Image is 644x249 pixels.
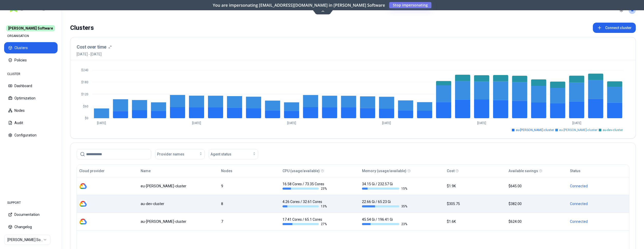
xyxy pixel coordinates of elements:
[4,54,58,66] button: Policies
[362,166,406,176] button: Memory (usage/available)
[4,31,58,41] div: ORGANISATION
[97,121,106,125] tspan: [DATE]
[4,42,58,53] button: Clusters
[382,121,391,125] tspan: [DATE]
[447,219,504,224] div: $1.6K
[283,199,328,208] div: 4.26 Cores / 32.61 Cores
[79,200,87,208] img: gcp
[570,219,627,224] div: Connected
[4,105,58,116] button: Nodes
[509,219,565,224] div: $624.00
[157,152,184,157] span: Provider names
[141,166,151,176] button: Name
[77,52,112,57] span: [DATE] - [DATE]
[362,187,407,191] div: 15 %
[221,219,278,224] div: 7
[4,130,58,141] button: Configuration
[362,222,407,226] div: 23 %
[4,221,58,233] button: Changelog
[83,105,88,108] tspan: $60
[603,128,623,132] span: au-dev-cluster
[570,183,627,189] div: Connected
[70,23,94,33] div: Clusters
[221,201,278,206] div: 8
[559,128,597,132] span: eu-[PERSON_NAME]-cluster
[570,168,580,173] div: Status
[211,152,231,157] span: Agent status
[509,201,565,206] div: $382.00
[447,201,504,206] div: $305.75
[79,166,105,176] button: Cloud provider
[362,199,407,208] div: 22.66 Gi / 65.23 Gi
[509,166,538,176] button: Available savings
[447,166,455,176] button: Cost
[141,183,216,189] div: eu-rex-cluster
[4,198,58,208] div: SUPPORT
[209,149,258,159] button: Agent status
[283,166,320,176] button: CPU (usage/available)
[221,183,278,189] div: 9
[141,201,216,206] div: au-dev-cluster
[4,69,58,79] div: CLUSTER
[4,117,58,128] button: Audit
[81,68,88,72] tspan: $240
[283,217,328,226] div: 17.41 Cores / 65.1 Cores
[362,181,407,191] div: 34.15 Gi / 232.57 Gi
[81,80,88,84] tspan: $180
[283,187,328,191] div: 23 %
[141,219,216,224] div: au-rex-cluster
[4,80,58,91] button: Dashboard
[283,181,328,191] div: 16.58 Cores / 73.35 Cores
[79,218,87,225] img: gcp
[283,222,328,226] div: 27 %
[77,43,106,51] h3: Cost over time
[81,93,88,96] tspan: $120
[287,121,296,125] tspan: [DATE]
[570,201,627,206] div: Connected
[4,209,58,220] button: Documentation
[155,149,205,159] button: Provider names
[6,25,55,31] span: [PERSON_NAME] Software
[283,204,328,208] div: 13 %
[79,182,87,190] img: gcp
[447,183,504,189] div: $1.9K
[516,128,554,132] span: au-[PERSON_NAME]-cluster
[221,166,232,176] button: Nodes
[362,204,407,208] div: 35 %
[192,121,201,125] tspan: [DATE]
[85,116,88,120] tspan: $0
[477,121,486,125] tspan: [DATE]
[362,217,407,226] div: 45.54 Gi / 196.41 Gi
[509,183,565,189] div: $645.00
[4,93,58,104] button: Optimization
[593,23,636,33] button: Connect cluster
[572,121,581,125] tspan: [DATE]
